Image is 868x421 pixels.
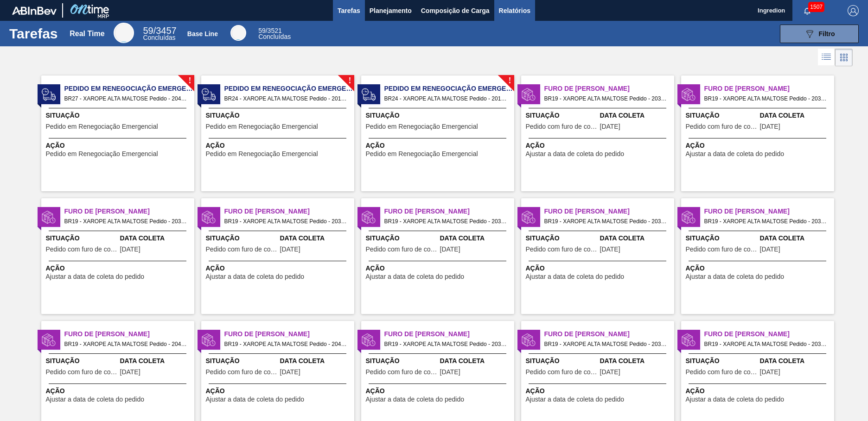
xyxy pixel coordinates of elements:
span: Data Coleta [440,233,512,243]
img: status [362,88,376,101]
span: Situação [366,356,438,366]
span: 27/09/2025 [760,246,780,253]
span: Furo de Coleta [704,329,834,339]
span: Data Coleta [600,111,672,120]
span: Ajustar a data de coleta do pedido [206,396,305,403]
span: Ação [526,141,672,151]
span: Situação [46,356,118,366]
span: Data Coleta [600,233,672,243]
span: Pedido com furo de coleta [686,123,758,130]
span: Ação [686,141,832,151]
span: Pedido em Renegociação Emergencial [206,123,318,130]
img: status [362,210,376,224]
span: Ajustar a data de coleta do pedido [366,396,465,403]
div: Base Line [230,25,246,41]
span: 59 [258,27,266,34]
span: Situação [526,111,598,120]
span: Ajustar a data de coleta do pedido [686,396,785,403]
div: Visão em Lista [818,49,835,66]
span: BR19 - XAROPE ALTA MALTOSE Pedido - 2036202 [384,216,507,226]
span: Furo de Coleta [224,329,354,339]
span: Situação [686,233,758,243]
span: Ação [206,386,352,396]
span: Situação [686,111,758,120]
span: Pedido com furo de coleta [46,369,118,376]
span: Pedido com furo de coleta [686,246,758,253]
span: Data Coleta [120,356,192,366]
span: Furo de Coleta [544,207,674,216]
span: Data Coleta [280,356,352,366]
img: status [362,333,376,347]
span: Furo de Coleta [544,84,674,94]
button: Notificações [792,4,822,17]
span: Ajustar a data de coleta do pedido [46,396,145,403]
span: 1507 [808,2,824,12]
span: Situação [526,356,598,366]
img: status [522,88,536,101]
span: BR19 - XAROPE ALTA MALTOSE Pedido - 2035188 [544,94,667,104]
span: Ajustar a data de coleta do pedido [46,273,145,280]
span: 59 [143,25,153,36]
span: Data Coleta [120,233,192,243]
span: Concluídas [143,34,175,41]
span: ! [508,77,511,84]
button: Filtro [780,25,859,43]
span: Pedido em Renegociação Emergencial [206,151,318,157]
span: Pedido em Renegociação Emergencial [384,84,514,94]
span: Pedido em Renegociação Emergencial [224,84,354,94]
span: Furo de Coleta [384,329,514,339]
span: Furo de Coleta [384,207,514,216]
span: 26/09/2025 [760,369,780,376]
span: Tarefas [338,5,360,16]
span: Ação [366,141,512,151]
span: Pedido com furo de coleta [366,246,438,253]
span: Ajustar a data de coleta do pedido [686,273,785,280]
span: Pedido em Renegociação Emergencial [366,123,478,130]
span: BR19 - XAROPE ALTA MALTOSE Pedido - 2036201 [224,216,347,226]
span: Situação [46,111,192,120]
span: Pedido em Renegociação Emergencial [64,84,194,94]
span: 23/09/2025 [600,123,620,130]
div: Base Line [258,28,291,40]
span: Pedido com furo de coleta [686,369,758,376]
h1: Tarefas [9,28,58,39]
span: 23/09/2025 [760,123,780,130]
span: Situação [46,233,118,243]
img: TNhmsLtSVTkK8tSr43FrP2fwEKptu5GPRR3wAAAABJRU5ErkJggg== [12,6,57,15]
span: 26/09/2025 [600,369,620,376]
span: Furo de Coleta [64,329,194,339]
span: Ação [686,264,832,273]
div: Real Time [70,30,104,38]
span: Filtro [819,30,835,38]
span: 23/09/2025 [280,246,300,253]
span: Furo de Coleta [64,207,194,216]
img: status [682,88,696,101]
span: Pedido com furo de coleta [206,369,278,376]
div: Visão em Cards [835,49,853,66]
span: Ação [526,264,672,273]
span: 26/09/2025 [440,369,460,376]
span: 23/09/2025 [600,246,620,253]
span: Situação [206,233,278,243]
span: / 3521 [258,27,282,34]
img: status [522,333,536,347]
span: Situação [206,356,278,366]
span: Pedido com furo de coleta [46,246,118,253]
span: Pedido com furo de coleta [206,246,278,253]
img: status [202,210,216,224]
span: ! [348,77,351,84]
img: status [682,210,696,224]
span: BR19 - XAROPE ALTA MALTOSE Pedido - 2036200 [64,216,187,226]
span: Ação [206,264,352,273]
span: 23/09/2025 [440,246,460,253]
img: status [202,333,216,347]
span: BR19 - XAROPE ALTA MALTOSE Pedido - 2036513 [544,339,667,349]
img: status [682,333,696,347]
span: Planejamento [370,5,412,16]
span: Data Coleta [440,356,512,366]
span: Ajustar a data de coleta do pedido [526,151,625,157]
span: Pedido com furo de coleta [526,246,598,253]
span: BR27 - XAROPE ALTA MALTOSE Pedido - 2041114 [64,94,187,104]
span: / 3457 [143,25,176,36]
span: Ajustar a data de coleta do pedido [686,151,785,157]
